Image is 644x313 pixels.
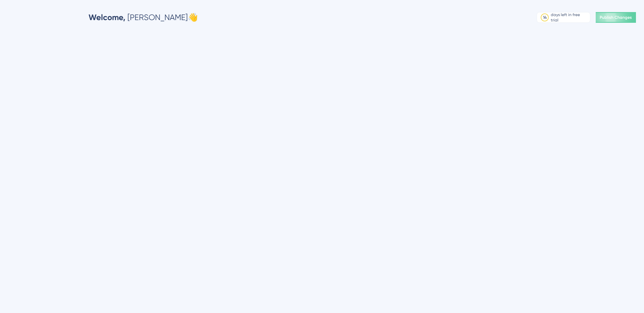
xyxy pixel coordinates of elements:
[600,15,632,20] span: Publish Changes
[551,12,588,23] div: days left in free trial
[89,12,198,23] div: [PERSON_NAME] 👋
[596,12,636,23] button: Publish Changes
[543,15,547,20] div: 14
[89,12,125,22] span: Welcome,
